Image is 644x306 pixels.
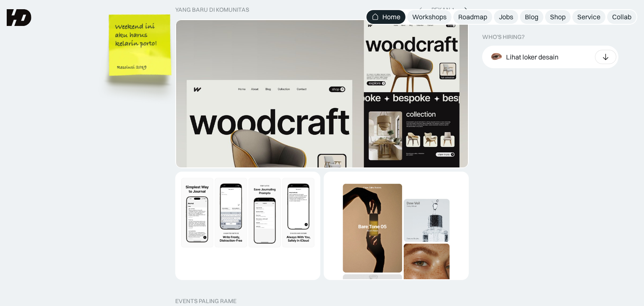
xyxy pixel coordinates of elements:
div: yang baru di komunitas [175,6,249,13]
a: Dynamic Image [175,19,469,168]
div: Jobs [499,13,513,21]
div: Shop [550,13,566,21]
div: Collab [612,13,631,21]
div: Roadmap [458,13,487,21]
a: Collab [607,10,636,24]
a: Jobs [494,10,518,24]
div: EVENTS PALING RAME [175,298,236,305]
div: 1 of 2 [175,19,469,280]
a: Dynamic Image [175,172,320,280]
a: Home [366,10,405,24]
div: Service [577,13,600,21]
div: WHO’S HIRING? [482,33,525,41]
img: Dynamic Image [176,172,319,253]
a: Blog [520,10,543,24]
a: Shop [545,10,571,24]
div: PEKAN 1 [431,6,455,13]
a: Dynamic Image [324,172,469,280]
a: Roadmap [453,10,492,24]
div: Workshops [412,13,447,21]
a: Workshops [407,10,452,24]
div: Lihat loker desain [506,52,558,61]
a: Service [572,10,605,24]
div: Blog [525,13,538,21]
div: Home [382,13,400,21]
